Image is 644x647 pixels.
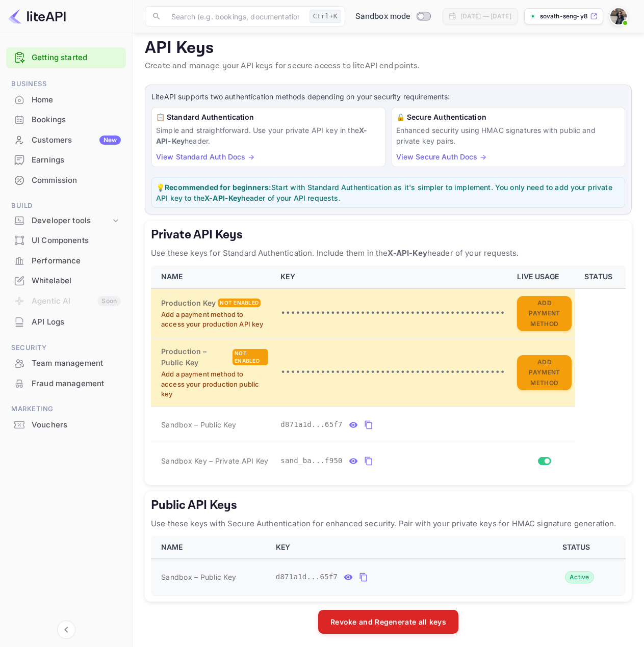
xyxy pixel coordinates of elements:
div: Earnings [32,154,121,166]
div: Not enabled [218,299,261,307]
div: Commission [32,175,121,186]
div: Performance [32,255,121,267]
div: Fraud management [32,378,121,390]
span: Security [6,342,126,354]
p: Simple and straightforward. Use your private API key in the header. [156,125,381,146]
p: Enhanced security using HMAC signatures with public and private key pairs. [396,125,621,146]
div: API Logs [6,312,126,332]
a: View Secure Auth Docs → [396,152,486,161]
div: Active [565,571,594,583]
div: UI Components [6,231,126,251]
th: NAME [151,265,274,288]
div: Whitelabel [6,271,126,291]
h6: 📋 Standard Authentication [156,112,381,123]
div: API Logs [32,316,121,328]
p: ••••••••••••••••••••••••••••••••••••••••••••• [280,366,505,379]
a: API Logs [6,312,126,331]
a: Performance [6,251,126,270]
p: Add a payment method to access your production API key [161,310,268,330]
span: Sandbox mode [355,11,411,22]
span: Marketing [6,403,126,415]
div: Whitelabel [32,275,121,287]
p: ••••••••••••••••••••••••••••••••••••••••••••• [280,307,505,319]
button: Revoke and Regenerate all keys [318,610,458,634]
div: [DATE] — [DATE] [460,12,511,21]
p: Add a payment method to access your production public key [161,369,268,399]
div: Home [32,94,121,106]
h6: 🔒 Secure Authentication [396,112,621,123]
p: sovath-seng-y8oqb.nuit... [540,12,588,21]
th: STATUS [531,536,626,559]
div: Team management [32,358,121,369]
h6: Production Key [161,298,216,309]
div: Switch to Production mode [351,11,434,22]
span: d871a1d...65f7 [276,572,338,582]
div: Bookings [6,110,126,130]
strong: X-API-Key [156,126,367,145]
span: Sandbox – Public Key [161,419,236,430]
p: 💡 Start with Standard Authentication as it's simpler to implement. You only need to add your priv... [156,182,621,203]
div: Not enabled [233,349,268,365]
div: Developer tools [32,215,111,227]
img: Sovath Seng [610,8,627,24]
button: Add Payment Method [517,355,572,391]
button: Collapse navigation [57,621,75,639]
a: Vouchers [6,415,126,434]
a: Commission [6,171,126,190]
a: Fraud management [6,374,126,393]
a: Add Payment Method [517,367,572,376]
div: UI Components [32,235,121,247]
strong: X-API-Key [204,194,241,202]
div: New [99,136,121,145]
span: sand_ba...f950 [280,455,343,466]
h5: Public API Keys [151,497,626,514]
div: Vouchers [6,415,126,435]
h5: Private API Keys [151,227,626,243]
div: Performance [6,251,126,271]
span: Sandbox – Public Key [161,572,236,582]
th: STATUS [575,265,626,288]
div: Ctrl+K [310,10,341,23]
a: CustomersNew [6,130,126,149]
a: Earnings [6,150,126,169]
div: Customers [32,134,121,146]
span: Build [6,200,126,211]
img: LiteAPI logo [8,8,66,24]
p: Use these keys for Standard Authentication. Include them in the header of your requests. [151,247,626,259]
th: LIVE USAGE [511,265,575,288]
h6: Production – Public Key [161,346,230,368]
div: Getting started [6,47,126,68]
p: API Keys [145,38,632,59]
span: Business [6,78,126,90]
span: d871a1d...65f7 [280,419,343,430]
a: Home [6,90,126,109]
a: Add Payment Method [517,308,572,317]
div: CustomersNew [6,130,126,150]
p: LiteAPI supports two authentication methods depending on your security requirements: [151,91,625,102]
span: Sandbox Key – Private API Key [161,456,268,465]
th: KEY [274,265,511,288]
div: Developer tools [6,212,126,230]
strong: X-API-Key [388,248,427,258]
a: Whitelabel [6,271,126,290]
a: Getting started [32,52,121,64]
a: Bookings [6,110,126,129]
button: Add Payment Method [517,296,572,332]
strong: Recommended for beginners: [165,183,271,192]
div: Bookings [32,114,121,126]
table: public api keys table [151,536,626,596]
a: UI Components [6,231,126,250]
p: Create and manage your API keys for secure access to liteAPI endpoints. [145,60,632,72]
input: Search (e.g. bookings, documentation) [165,6,305,26]
th: KEY [270,536,531,559]
div: Earnings [6,150,126,170]
a: View Standard Auth Docs → [156,152,254,161]
div: Home [6,90,126,110]
table: private api keys table [151,265,626,479]
th: NAME [151,536,270,559]
div: Commission [6,171,126,191]
div: Team management [6,354,126,373]
div: Fraud management [6,374,126,394]
a: Team management [6,354,126,372]
div: Vouchers [32,419,121,431]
